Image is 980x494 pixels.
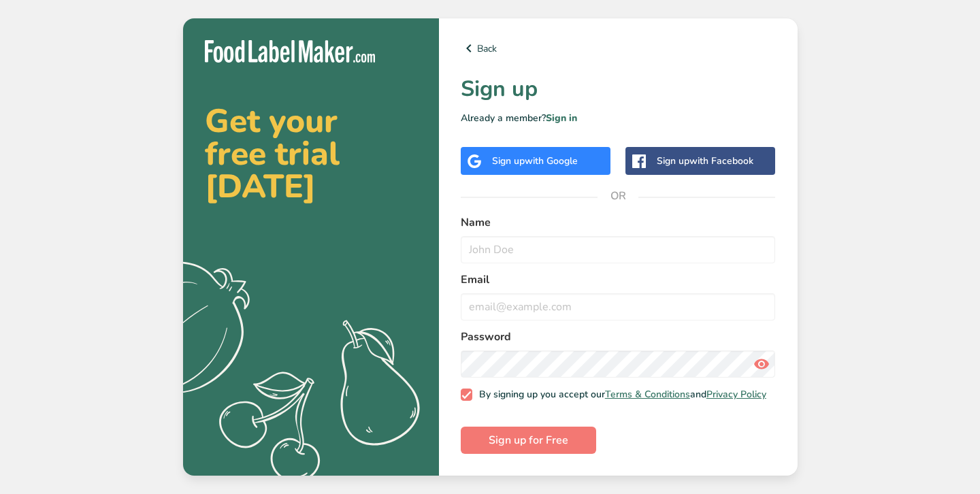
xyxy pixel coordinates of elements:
p: Already a member? [461,111,776,125]
a: Sign in [546,112,577,125]
span: By signing up you accept our and [472,389,766,401]
span: with Facebook [689,154,753,167]
button: Sign up for Free [461,427,596,454]
div: Sign up [657,154,753,168]
input: email@example.com [461,293,776,320]
input: John Doe [461,236,776,263]
a: Terms & Conditions [605,388,690,401]
h2: Get your free trial [DATE] [205,105,417,203]
span: OR [598,176,638,216]
div: Sign up [492,154,578,168]
h1: Sign up [461,73,776,105]
label: Email [461,271,776,288]
span: with Google [525,154,578,167]
label: Name [461,214,776,231]
a: Back [461,40,776,56]
label: Password [461,329,776,345]
img: Food Label Maker [205,40,375,63]
span: Sign up for Free [489,432,568,448]
a: Privacy Policy [706,388,766,401]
